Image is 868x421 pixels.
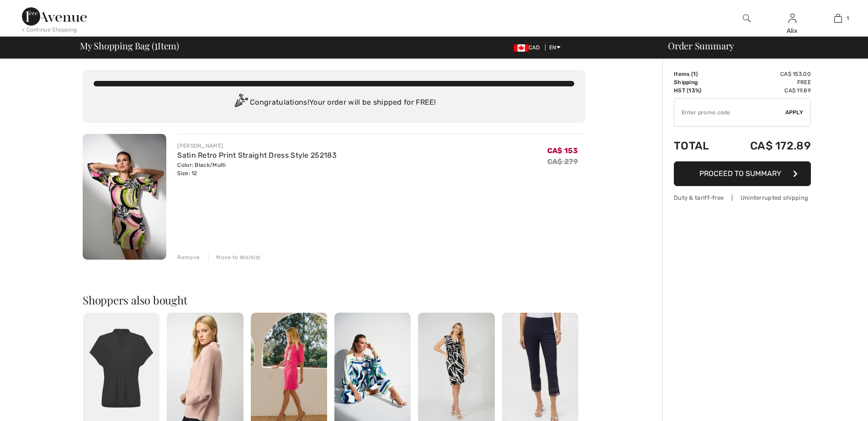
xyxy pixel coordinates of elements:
img: Congratulation2.svg [232,94,250,112]
span: CAD [514,44,544,51]
span: Proceed to Summary [699,169,781,178]
img: My Bag [834,13,842,24]
div: Congratulations! Your order will be shipped for FREE! [94,94,574,112]
td: HST (13%) [674,86,724,95]
td: Shipping [674,78,724,86]
span: 1 [693,71,696,77]
a: 1 [815,13,860,24]
h2: Shoppers also bought [83,294,585,305]
td: CA$ 19.89 [724,86,811,95]
span: 1 [847,14,849,22]
img: search the website [743,13,751,24]
span: Apply [785,108,804,117]
div: Order Summary [657,41,863,50]
td: Items ( ) [674,70,724,78]
img: Canadian Dollar [514,44,529,52]
button: Proceed to Summary [674,161,811,186]
span: EN [549,44,561,51]
td: CA$ 172.89 [724,130,811,161]
input: Promo code [674,99,785,126]
span: My Shopping Bag ( Item) [80,41,179,50]
td: Total [674,130,724,161]
div: Remove [177,253,200,261]
span: CA$ 153 [547,146,578,155]
a: Satin Retro Print Straight Dress Style 252183 [177,151,337,160]
div: Duty & tariff-free | Uninterrupted shipping [674,193,811,202]
div: Color: Black/Multi Size: 12 [177,161,337,177]
img: 1ère Avenue [22,7,87,26]
div: Move to Wishlist [208,253,260,261]
div: < Continue Shopping [22,26,77,34]
span: 1 [154,39,158,51]
s: CA$ 279 [547,157,578,166]
td: Free [724,78,811,86]
img: My Info [789,13,796,24]
div: Alix [770,26,815,36]
a: Sign In [789,14,796,22]
img: Satin Retro Print Straight Dress Style 252183 [83,134,166,260]
td: CA$ 153.00 [724,70,811,78]
div: [PERSON_NAME] [177,142,337,150]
